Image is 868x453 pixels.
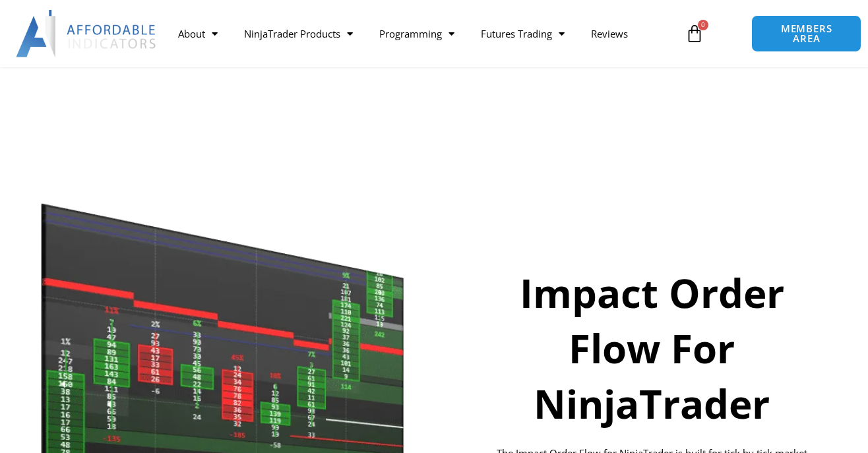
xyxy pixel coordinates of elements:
img: LogoAI | Affordable Indicators – NinjaTrader [16,10,158,57]
nav: Menu [165,18,677,49]
span: 0 [698,20,708,30]
span: MEMBERS AREA [765,24,848,44]
a: Futures Trading [468,18,578,49]
a: Reviews [578,18,641,49]
a: MEMBERS AREA [751,15,861,52]
a: NinjaTrader Products [231,18,366,49]
a: About [165,18,231,49]
h1: Impact Order Flow For NinjaTrader [481,265,823,431]
a: Programming [366,18,468,49]
a: 0 [666,15,724,53]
